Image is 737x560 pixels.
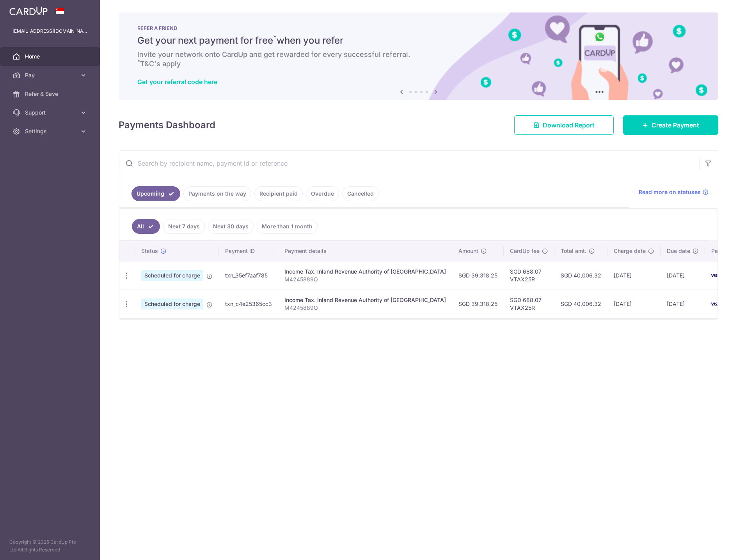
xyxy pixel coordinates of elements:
[119,151,699,176] input: Search by recipient name, payment id or reference
[257,219,318,234] a: More than 1 month
[119,118,215,132] h4: Payments Dashboard
[452,261,504,290] td: SGD 39,318.25
[132,219,160,234] a: All
[661,261,705,290] td: [DATE]
[661,290,705,318] td: [DATE]
[510,247,540,255] span: CardUp fee
[614,247,646,255] span: Charge date
[284,296,446,304] div: Income Tax. Inland Revenue Authority of [GEOGRAPHIC_DATA]
[514,115,614,135] a: Download Report
[25,109,76,117] span: Support
[141,270,203,281] span: Scheduled for charge
[306,186,339,201] a: Overdue
[707,271,723,280] img: Bank Card
[652,120,699,130] span: Create Payment
[219,241,278,261] th: Payment ID
[452,290,504,318] td: SGD 39,318.25
[607,261,661,290] td: [DATE]
[687,537,729,556] iframe: Opens a widget where you can find more information
[25,53,76,60] span: Home
[284,268,446,276] div: Income Tax. Inland Revenue Authority of [GEOGRAPHIC_DATA]
[623,115,718,135] a: Create Payment
[219,290,278,318] td: txn_c4e25365cc3
[554,290,607,318] td: SGD 40,006.32
[639,188,701,196] span: Read more on statuses
[163,219,205,234] a: Next 7 days
[504,261,554,290] td: SGD 688.07 VTAX25R
[25,90,76,98] span: Refer & Save
[254,186,303,201] a: Recipient paid
[141,247,158,255] span: Status
[667,247,690,255] span: Due date
[137,25,700,31] p: REFER A FRIEND
[543,120,595,130] span: Download Report
[137,50,700,69] h6: Invite your network onto CardUp and get rewarded for every successful referral. T&C's apply
[219,261,278,290] td: txn_35ef7aaf785
[137,78,217,86] a: Get your referral code here
[707,299,723,309] img: Bank Card
[554,261,607,290] td: SGD 40,006.32
[342,186,379,201] a: Cancelled
[141,299,203,309] span: Scheduled for charge
[183,186,251,201] a: Payments on the way
[119,12,718,100] img: RAF banner
[284,276,446,283] p: M4245889Q
[561,247,586,255] span: Total amt.
[25,127,76,135] span: Settings
[504,290,554,318] td: SGD 688.07 VTAX25R
[12,27,87,35] p: [EMAIL_ADDRESS][DOMAIN_NAME]
[278,241,452,261] th: Payment details
[458,247,478,255] span: Amount
[607,290,661,318] td: [DATE]
[131,186,180,201] a: Upcoming
[208,219,254,234] a: Next 30 days
[9,6,48,16] img: CardUp
[25,71,76,79] span: Pay
[639,188,709,196] a: Read more on statuses
[137,34,700,47] h5: Get your next payment for free when you refer
[284,304,446,312] p: M4245889Q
